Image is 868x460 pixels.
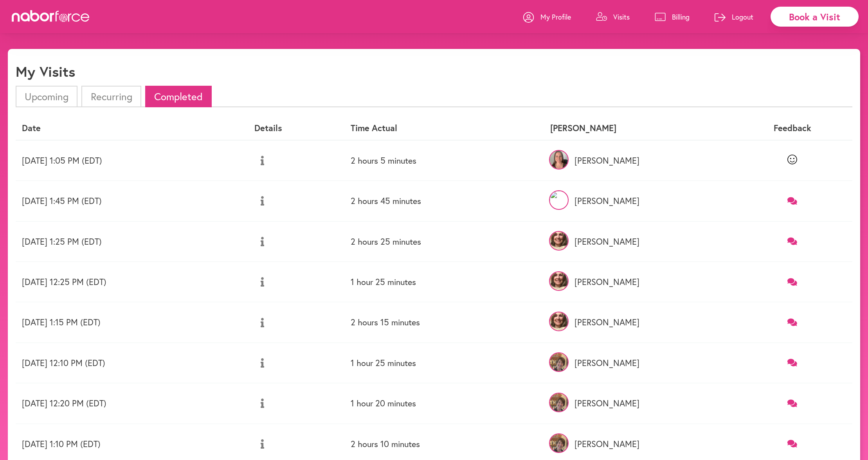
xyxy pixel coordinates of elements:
li: Upcoming [16,86,77,107]
td: 1 hour 25 minutes [344,343,544,383]
p: [PERSON_NAME] [550,277,726,287]
p: [PERSON_NAME] [550,196,726,206]
p: [PERSON_NAME] [550,358,726,368]
td: [DATE] 1:15 PM (EDT) [16,302,248,343]
p: [PERSON_NAME] [550,236,726,247]
p: Visits [613,12,630,22]
a: Billing [655,5,690,29]
img: 6qeHjNXhQIiZsdZO7RMe [549,393,569,412]
img: sedRNyOTdH7u4zc3JtwQ [549,271,569,291]
td: 1 hour 25 minutes [344,262,544,302]
p: Billing [672,12,690,22]
th: Date [16,117,248,140]
a: Logout [715,5,753,29]
li: Completed [145,86,212,107]
a: My Profile [523,5,571,29]
p: [PERSON_NAME] [550,155,726,166]
th: Time Actual [344,117,544,140]
p: [PERSON_NAME] [550,398,726,408]
td: [DATE] 12:25 PM (EDT) [16,262,248,302]
td: [DATE] 12:20 PM (EDT) [16,383,248,424]
p: Logout [732,12,753,22]
td: 2 hours 25 minutes [344,221,544,262]
p: [PERSON_NAME] [550,317,726,327]
div: Book a Visit [771,7,859,27]
td: 1 hour 20 minutes [344,383,544,424]
th: Details [248,117,345,140]
th: [PERSON_NAME] [544,117,732,140]
img: 6qeHjNXhQIiZsdZO7RMe [549,352,569,372]
td: 2 hours 5 minutes [344,140,544,181]
td: [DATE] 12:10 PM (EDT) [16,343,248,383]
td: [DATE] 1:25 PM (EDT) [16,221,248,262]
p: My Profile [540,12,571,22]
th: Feedback [733,117,852,140]
td: 2 hours 45 minutes [344,181,544,221]
img: sedRNyOTdH7u4zc3JtwQ [549,231,569,251]
a: Visits [596,5,630,29]
td: [DATE] 1:45 PM (EDT) [16,181,248,221]
img: sedRNyOTdH7u4zc3JtwQ [549,312,569,331]
img: xl1XQQG9RiyRcsUQsj6u [549,150,569,170]
img: QIjskSxWRmx1YTd5a7WW [549,190,569,210]
td: [DATE] 1:05 PM (EDT) [16,140,248,181]
h1: My Visits [16,63,75,80]
p: [PERSON_NAME] [550,439,726,449]
li: Recurring [81,86,141,107]
td: 2 hours 15 minutes [344,302,544,343]
img: 6qeHjNXhQIiZsdZO7RMe [549,433,569,453]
